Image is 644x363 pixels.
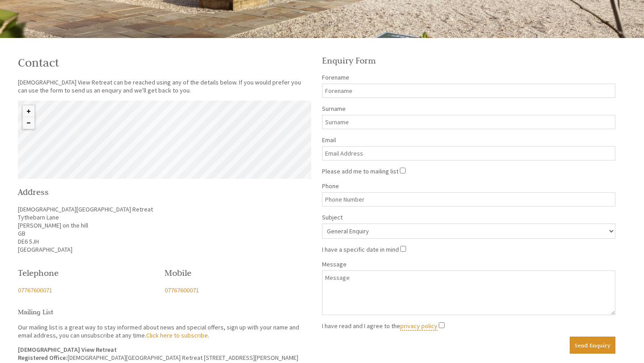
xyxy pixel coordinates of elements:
canvas: Map [18,101,311,179]
button: Send Enquiry [570,337,615,354]
h2: Telephone [18,267,154,278]
label: I have a specific date in mind [322,245,399,253]
label: Forename [322,73,615,81]
strong: Registered Office: [18,354,68,362]
p: [DEMOGRAPHIC_DATA][GEOGRAPHIC_DATA] Retreat Tythebarn Lane [PERSON_NAME] on the hill GB DE6 5JH [... [18,205,311,253]
label: Surname [322,105,615,113]
button: Zoom in [23,106,34,117]
label: Phone [322,182,615,190]
label: Please add me to mailing list [322,167,398,175]
a: 07767600071 [18,286,52,294]
h2: Enquiry Form [322,55,615,66]
strong: [DEMOGRAPHIC_DATA] View Retreat [18,346,117,354]
a: Click here to subscribe [146,331,208,339]
h3: Mailing List [18,308,311,316]
a: 07767600071 [165,286,199,294]
h2: Address [18,186,311,197]
label: Subject [322,213,615,221]
h2: Mobile [165,267,301,278]
label: Message [322,260,615,268]
input: Phone Number [322,192,615,207]
input: Email Address [322,146,615,160]
label: I have read and I agree to the [322,322,437,330]
button: Zoom out [23,117,34,129]
p: [DEMOGRAPHIC_DATA][GEOGRAPHIC_DATA] Retreat [STREET_ADDRESS][PERSON_NAME] [18,346,311,362]
h1: Contact [18,55,311,70]
p: [DEMOGRAPHIC_DATA] View Retreat can be reached using any of the details below. If you would prefe... [18,78,311,94]
input: Surname [322,115,615,129]
p: Our mailing list is a great way to stay informed about news and special offers, sign up with your... [18,323,311,339]
a: privacy policy [400,322,437,331]
label: Email [322,136,615,144]
input: Forename [322,84,615,98]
